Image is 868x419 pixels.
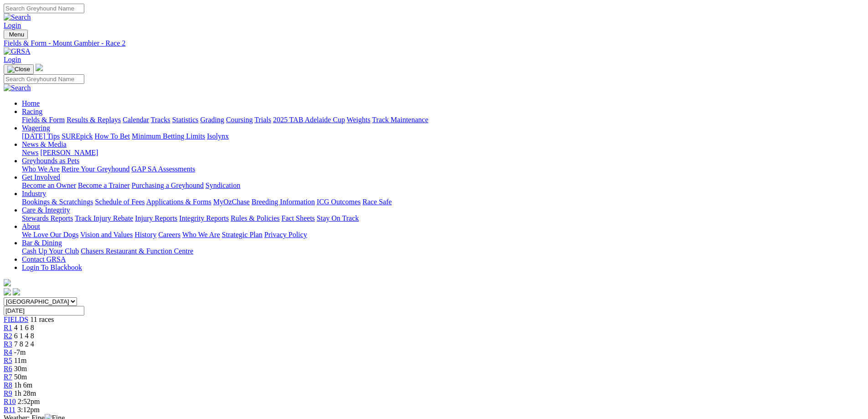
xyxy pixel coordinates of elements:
a: Login To Blackbook [22,264,82,271]
a: Purchasing a Greyhound [132,181,204,189]
a: Grading [200,116,224,124]
a: GAP SA Assessments [132,165,195,173]
a: Race Safe [362,198,391,206]
a: Minimum Betting Limits [132,132,205,140]
span: 1h 6m [14,381,32,389]
a: R2 [4,332,12,340]
a: Wagering [22,124,50,132]
span: R10 [4,398,16,405]
a: Fields & Form [22,116,65,124]
img: Search [4,13,31,21]
a: R4 [4,348,12,356]
span: 30m [14,365,27,372]
a: R3 [4,340,12,348]
div: Industry [22,198,864,206]
a: FIELDS [4,316,28,323]
img: facebook.svg [4,288,11,295]
a: SUREpick [62,132,92,140]
span: 1h 28m [14,389,36,397]
button: Toggle navigation [4,64,34,74]
a: Bar & Dining [22,239,62,247]
a: [PERSON_NAME] [40,149,98,156]
a: Rules & Policies [231,214,280,222]
a: R6 [4,365,12,372]
a: Bookings & Scratchings [22,198,93,206]
a: Track Maintenance [372,116,428,124]
a: How To Bet [95,132,130,140]
span: Menu [9,31,24,38]
button: Toggle navigation [4,30,28,39]
a: R8 [4,381,12,389]
span: 6 1 4 8 [14,332,34,340]
a: Login [4,56,21,63]
a: Who We Are [182,231,220,238]
span: 50m [14,373,27,381]
a: News [22,149,38,156]
img: logo-grsa-white.png [36,64,43,71]
a: Cash Up Your Club [22,247,79,255]
div: Bar & Dining [22,247,864,255]
a: Coursing [226,116,253,124]
div: Racing [22,116,864,124]
img: twitter.svg [13,288,20,295]
span: 3:12pm [17,406,40,414]
a: R1 [4,324,12,331]
a: R7 [4,373,12,381]
a: Stewards Reports [22,214,73,222]
span: 2:52pm [18,398,40,405]
img: logo-grsa-white.png [4,279,11,286]
a: Results & Replays [67,116,121,124]
a: History [134,231,156,238]
a: Who We Are [22,165,60,173]
a: Tracks [151,116,170,124]
a: Greyhounds as Pets [22,157,79,165]
a: Home [22,99,40,107]
div: About [22,231,864,239]
a: Privacy Policy [264,231,307,238]
a: R5 [4,357,12,364]
a: Weights [347,116,370,124]
a: Schedule of Fees [95,198,144,206]
div: Wagering [22,132,864,140]
a: Become a Trainer [78,181,130,189]
a: Become an Owner [22,181,76,189]
a: Get Involved [22,173,60,181]
a: Breeding Information [252,198,315,206]
input: Search [4,74,84,84]
a: Isolynx [207,132,229,140]
a: Vision and Values [80,231,133,238]
a: [DATE] Tips [22,132,60,140]
a: Care & Integrity [22,206,70,214]
span: R9 [4,389,12,397]
div: Greyhounds as Pets [22,165,864,173]
a: Chasers Restaurant & Function Centre [81,247,193,255]
span: -7m [14,348,26,356]
a: Trials [254,116,271,124]
a: Injury Reports [135,214,177,222]
a: MyOzChase [213,198,250,206]
a: Strategic Plan [222,231,262,238]
a: Careers [158,231,180,238]
img: GRSA [4,47,31,56]
div: Get Involved [22,181,864,190]
a: Login [4,21,21,29]
div: News & Media [22,149,864,157]
img: Search [4,84,31,92]
a: Syndication [205,181,240,189]
a: Stay On Track [317,214,359,222]
a: Contact GRSA [22,255,66,263]
a: We Love Our Dogs [22,231,78,238]
a: About [22,222,40,230]
a: R11 [4,406,15,414]
a: 2025 TAB Adelaide Cup [273,116,345,124]
a: Racing [22,108,42,115]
